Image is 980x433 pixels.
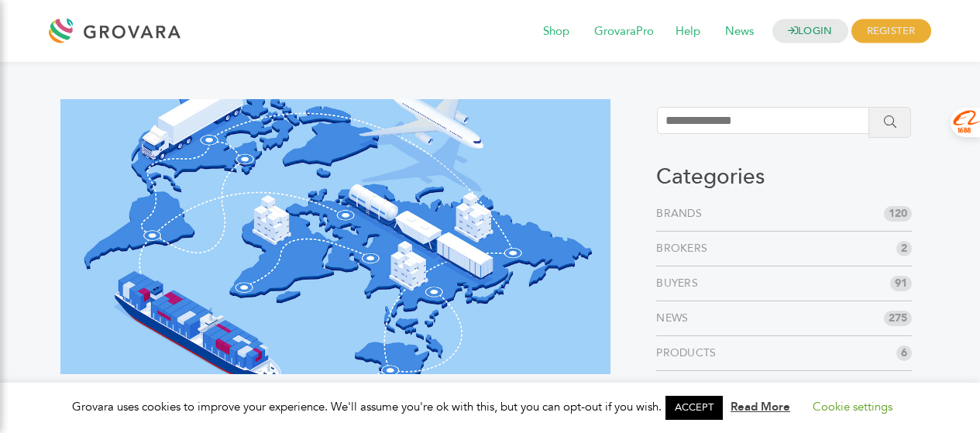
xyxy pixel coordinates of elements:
span: Shop [532,17,580,46]
a: Shop [532,23,580,40]
a: Brands [656,206,708,222]
a: Brokers [656,241,714,256]
a: LOGIN [772,19,848,43]
span: 120 [884,206,912,222]
h3: Categories [656,164,912,191]
span: REGISTER [851,19,931,43]
a: GrovaraPro [583,23,665,40]
span: 6 [896,345,912,361]
a: Help [665,23,711,40]
span: Help [665,17,711,46]
a: News [714,23,765,40]
a: Read More [731,399,790,414]
a: Products [656,345,722,361]
span: News [714,17,765,46]
span: 275 [884,311,912,326]
span: Grovara uses cookies to improve your experience. We'll assume you're ok with this, but you can op... [72,399,908,414]
a: News [656,311,694,326]
span: 91 [890,276,912,291]
a: ACCEPT [665,396,723,420]
span: GrovaraPro [583,17,665,46]
a: Cookie settings [813,399,892,414]
a: Buyers [656,276,704,291]
span: 2 [896,241,912,256]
